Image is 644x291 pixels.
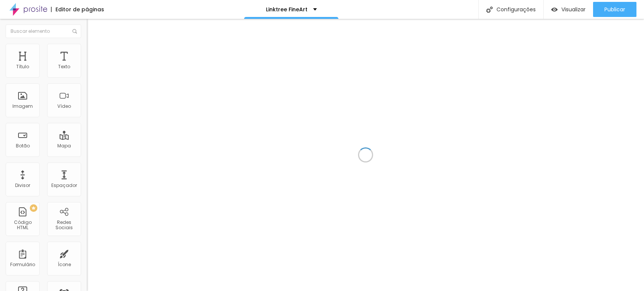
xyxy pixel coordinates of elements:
div: Formulário [10,262,35,267]
div: Título [16,64,29,69]
div: Ícone [58,262,71,267]
div: Divisor [15,183,30,188]
img: Icone [72,29,77,34]
div: Imagem [12,104,33,109]
div: Espaçador [51,183,77,188]
button: Publicar [593,2,636,17]
div: Redes Sociais [49,220,79,231]
img: Icone [486,6,493,13]
div: Mapa [57,143,71,149]
div: Código HTML [8,220,37,231]
button: Visualizar [544,2,593,17]
img: view-1.svg [551,6,558,13]
div: Vídeo [57,104,71,109]
span: Visualizar [561,6,586,12]
div: Texto [58,64,70,69]
span: Publicar [604,6,625,12]
div: Botão [16,143,30,149]
div: Editor de páginas [51,7,104,12]
p: Linktree FineArt [266,7,307,12]
input: Buscar elemento [6,25,81,38]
